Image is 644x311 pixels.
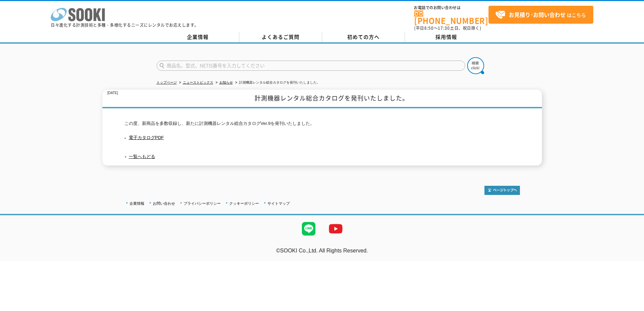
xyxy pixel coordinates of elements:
[495,10,586,20] span: はこちら
[124,120,520,127] p: この度、新商品を多数収録し、新たに計測機器レンタル総合カタログVer.9を発刊いたしました。
[239,32,322,42] a: よくあるご質問
[108,90,118,97] p: [DATE]
[488,6,593,24] a: お見積り･お問い合わせはこちら
[438,25,450,31] span: 17:30
[405,32,488,42] a: 採用情報
[51,23,199,27] p: 日々進化する計測技術と多種・多様化するニーズにレンタルでお応えします。
[414,10,488,24] a: [PHONE_NUMBER]
[183,81,213,84] a: ニューストピックス
[157,32,239,42] a: 企業情報
[467,57,484,74] img: btn_search.png
[157,81,177,84] a: トップページ
[129,154,155,159] a: 一覧へもどる
[618,255,644,261] a: テストMail
[414,6,488,10] span: お電話でのお問い合わせは
[347,33,380,41] span: 初めての方へ
[484,186,520,195] img: トップページへ
[219,81,233,84] a: お知らせ
[157,61,465,71] input: 商品名、型式、NETIS番号を入力してください
[229,201,259,205] a: クッキーポリシー
[102,90,542,108] h1: 計測機器レンタル総合カタログを発刊いたしました。
[414,25,481,31] span: (平日 ～ 土日、祝日除く)
[424,25,434,31] span: 8:50
[509,10,566,19] strong: お見積り･お問い合わせ
[234,79,320,86] li: 計測機器レンタル総合カタログを発刊いたしました。
[124,135,164,140] a: 電子カタログPDF
[295,215,322,242] img: LINE
[184,201,221,205] a: プライバシーポリシー
[322,32,405,42] a: 初めての方へ
[322,215,349,242] img: YouTube
[267,201,290,205] a: サイトマップ
[129,201,144,205] a: 企業情報
[153,201,175,205] a: お問い合わせ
